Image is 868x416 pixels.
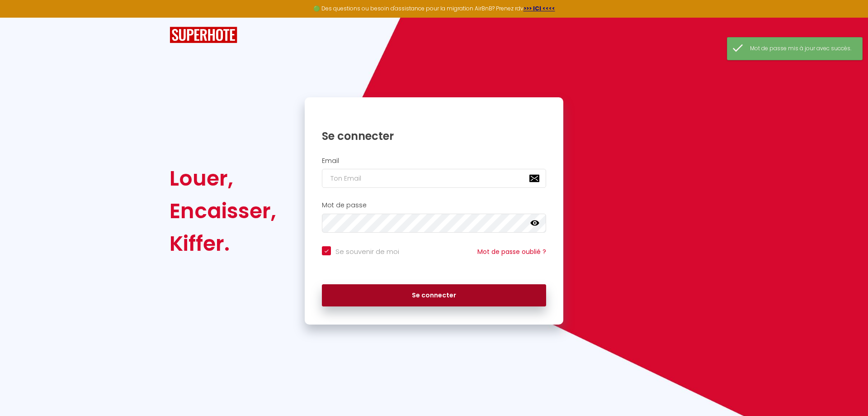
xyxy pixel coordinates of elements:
[170,227,276,260] div: Kiffer.
[322,169,546,188] input: Ton Email
[170,27,237,43] img: SuperHote logo
[170,195,276,227] div: Encaisser,
[750,44,853,53] div: Mot de passe mis à jour avec succès.
[170,162,276,195] div: Louer,
[322,284,546,307] button: Se connecter
[477,247,546,256] a: Mot de passe oublié ?
[322,201,546,209] h2: Mot de passe
[322,157,546,165] h2: Email
[322,129,546,143] h1: Se connecter
[524,5,555,12] a: >>> ICI <<<<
